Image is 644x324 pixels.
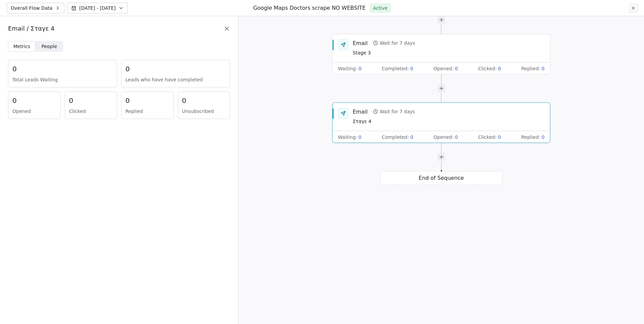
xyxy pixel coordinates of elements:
span: Waiting : [338,134,357,140]
div: EmailWait for 7 daysStage 3Waiting:0Completed:0Opened:0Clicked:0Replied:0 [332,34,550,74]
span: 0 [542,134,545,140]
span: Opened : [434,134,454,140]
span: 0 [182,96,186,105]
div: End of Sequence [380,171,502,185]
span: 0 [410,65,413,72]
div: Email [353,39,368,47]
div: EmailWait for 7 daysΣταγε 4Waiting:0Completed:0Opened:0Clicked:0Replied:0 [332,103,550,143]
span: Completed : [382,134,409,140]
span: Replied : [521,65,540,72]
span: 0 [455,65,458,72]
span: Unsubscribed [182,108,226,115]
span: Clicked [69,108,113,115]
span: Completed : [382,65,409,72]
span: 0 [498,65,501,72]
span: Overall Flow Data [11,5,52,11]
span: Replied : [521,134,540,140]
span: Total Leads Waiting [12,76,113,83]
span: 0 [455,134,458,140]
span: 0 [410,134,413,140]
span: Leads who have have completed [125,76,226,83]
span: Clicked : [478,134,497,140]
span: 0 [69,96,73,105]
span: People [42,43,57,50]
span: 0 [12,96,17,105]
h1: Google Maps Doctors scrape NO WEBSITE [253,4,366,12]
span: Stage 3 [353,49,415,57]
span: 0 [359,65,362,72]
span: Waiting : [338,65,357,72]
div: Email [353,108,368,115]
span: [DATE] - [DATE] [79,5,116,11]
span: 0 [498,134,501,140]
button: Overall Flow Data [7,3,64,13]
span: 0 [542,65,545,72]
span: Opened : [434,65,454,72]
span: 0 [125,64,130,74]
span: Opened [12,108,56,115]
span: 0 [12,64,17,74]
span: 0 [359,134,362,140]
button: [DATE] - [DATE] [67,3,128,13]
span: Active [373,5,387,11]
span: Replied [125,108,169,115]
span: 0 [125,96,130,105]
span: Clicked : [478,65,497,72]
span: Email / Σταγε 4 [8,24,54,33]
span: Σταγε 4 [353,118,415,125]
